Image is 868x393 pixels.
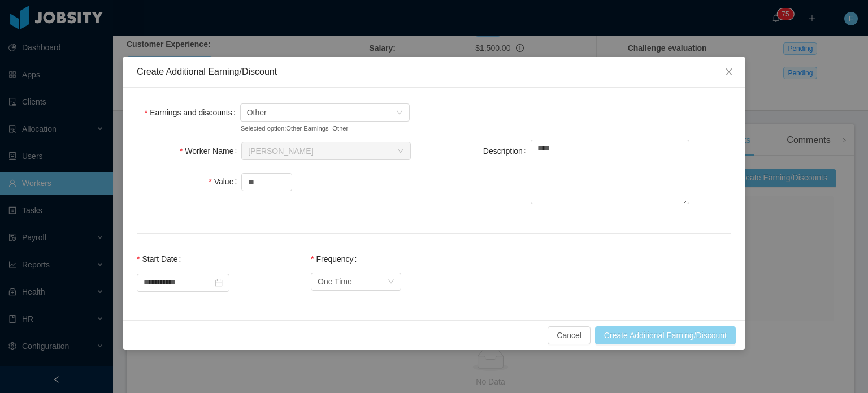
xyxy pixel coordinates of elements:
span: Other [247,104,267,121]
label: Frequency [311,254,362,264]
button: Cancel [548,326,591,344]
i: icon: calendar [215,279,223,287]
button: Create Additional Earning/Discount [595,326,736,344]
input: Value [242,174,292,191]
label: Description [483,146,531,156]
label: Worker Name [180,146,241,156]
button: Close [713,57,745,88]
i: icon: down [396,109,403,117]
i: icon: close [724,67,734,76]
label: Value [209,177,241,186]
label: Earnings and discounts [145,108,240,117]
small: Selected option: Other Earnings - Other [241,124,384,133]
div: One Time [318,273,352,290]
label: Start Date [137,254,185,264]
textarea: Description [531,140,689,205]
i: icon: down [388,278,394,286]
i: icon: down [397,148,404,156]
div: Sebastian Velasquez [248,142,313,159]
div: Create Additional Earning/Discount [137,66,731,78]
